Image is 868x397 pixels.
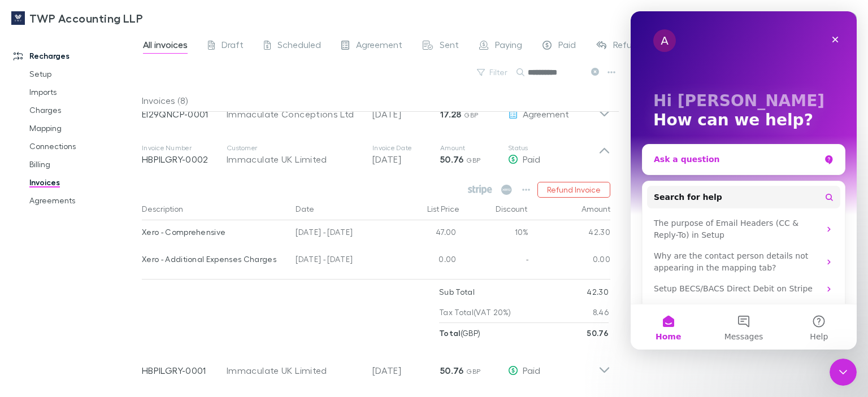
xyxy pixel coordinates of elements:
p: Invoice Number [142,143,227,152]
img: TWP Accounting LLP's Logo [11,11,25,25]
strong: 50.76 [440,365,464,376]
div: 0.00 [393,247,461,274]
div: Xero - Additional Expenses Charges [142,247,287,271]
strong: Total [439,328,461,338]
p: HBPILGRY-0001 [142,364,227,377]
a: Agreements [18,191,148,210]
a: Charges [18,101,148,119]
span: GBP [464,111,478,119]
p: [DATE] [372,152,440,166]
button: Refund Invoice [537,182,610,198]
div: [DATE] - [DATE] [291,220,393,247]
span: Agreement [356,39,402,54]
a: Setup [18,65,148,83]
a: Billing [18,155,148,173]
div: - [461,247,528,274]
div: Xero - Comprehensive [142,220,287,244]
a: TWP Accounting LLP [5,5,150,32]
div: HBPILGRY-0001Immaculate UK Limited[DATE]50.76 GBPPaid [133,343,619,389]
div: 47.00 [393,220,461,247]
p: [DATE] [372,107,440,121]
strong: 50.76 [587,328,609,338]
div: 0.00 [528,247,610,274]
p: Invoice Date [372,143,440,152]
span: Paid [523,154,540,164]
strong: 50.76 [440,154,464,165]
span: Scheduled [277,39,321,54]
span: Paid [558,39,576,54]
p: Tax Total (VAT 20%) [439,302,511,322]
span: Sent [440,39,459,54]
p: Sub Total [439,282,475,302]
p: ( GBP ) [439,323,480,343]
span: GBP [466,156,480,164]
a: Mapping [18,119,148,137]
span: Draft [222,39,244,54]
p: HBPILGRY-0002 [142,152,227,166]
div: 10% [461,220,528,247]
a: Connections [18,137,148,155]
div: Immaculate Conceptions Ltd [227,107,361,121]
a: Imports [18,83,148,101]
span: All invoices [143,39,188,54]
span: Agreement [523,108,569,119]
span: Refunded [613,39,653,54]
a: Invoices [18,173,148,191]
p: Customer [227,143,361,152]
a: Recharges [2,47,148,65]
iframe: Intercom live chat [631,11,857,350]
div: [DATE] - [DATE] [291,247,393,274]
p: Amount [440,143,508,152]
button: Filter [471,66,514,79]
div: Invoice NumberHBPILGRY-0002CustomerImmaculate UK LimitedInvoice Date[DATE]Amount50.76 GBPStatusPaid [133,132,619,177]
strong: 17.28 [440,108,462,120]
span: GBP [466,367,480,376]
p: Status [508,143,598,152]
p: 8.46 [593,302,609,322]
div: Immaculate UK Limited [227,152,361,166]
span: Paying [495,39,522,54]
iframe: Intercom live chat [830,359,857,386]
span: Paid [523,365,540,376]
div: 42.30 [528,220,610,247]
p: 42.30 [587,282,609,302]
div: Immaculate UK Limited [227,364,361,377]
p: [DATE] [372,364,440,377]
h3: TWP Accounting LLP [29,11,143,25]
p: EI29QNCP-0001 [142,107,227,121]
